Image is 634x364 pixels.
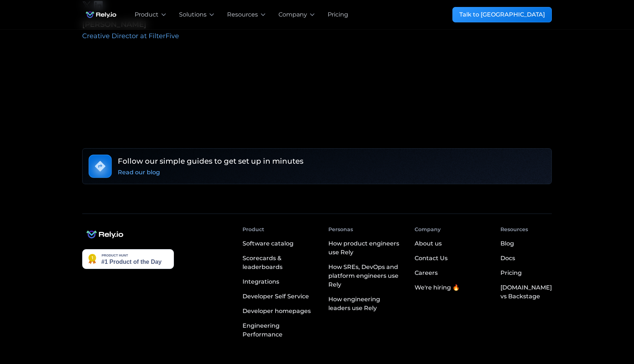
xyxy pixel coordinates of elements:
a: How SREs, DevOps and platform engineers use Rely [328,260,402,292]
div: Developer homepages [243,307,311,316]
a: Developer Self Service [243,289,317,304]
a: Integrations [243,274,317,289]
div: Product [243,226,264,233]
a: Contact Us [415,251,448,266]
a: Engineering Performance [243,318,317,342]
a: How product engineers use Rely [328,236,402,260]
div: How product engineers use Rely [328,239,402,257]
div: Engineering Performance [243,321,317,339]
div: Pricing [500,269,522,277]
a: Follow our simple guides to get set up in minutesRead our blog [82,148,552,184]
div: Developer Self Service [243,292,309,301]
div: Talk to [GEOGRAPHIC_DATA] [459,10,545,19]
div: How engineering leaders use Rely [328,295,402,313]
div: About us [415,239,442,248]
div: Blog [500,239,514,248]
a: Scorecards & leaderboards [243,251,317,274]
iframe: Chatbot [586,316,624,354]
div: Solutions [179,10,207,19]
a: Developer homepages [243,304,317,318]
div: Scorecards & leaderboards [243,254,317,272]
div: We're hiring 🔥 [415,283,460,292]
div: Careers [415,269,438,277]
div: Company [278,10,307,19]
div: Creative Director at FilterFive [82,31,191,41]
div: Integrations [243,277,279,286]
a: Docs [500,251,515,266]
div: [DOMAIN_NAME] vs Backstage [500,283,552,301]
div: Company [415,226,441,233]
div: Read our blog [118,168,160,177]
a: Blog [500,236,514,251]
div: Contact Us [415,254,448,263]
div: Personas [328,226,353,233]
a: [DOMAIN_NAME] vs Backstage [500,280,552,304]
div: Resources [227,10,258,19]
a: home [82,7,120,22]
a: Talk to [GEOGRAPHIC_DATA] [452,7,552,22]
img: Rely.io - The developer portal with an AI assistant you can speak with | Product Hunt [82,249,174,269]
img: Rely.io logo [82,7,120,22]
a: We're hiring 🔥 [415,280,460,295]
a: Careers [415,266,438,280]
div: Software catalog [243,239,294,248]
div: Resources [500,226,528,233]
div: Product [135,10,158,19]
a: Software catalog [243,236,317,251]
div: Docs [500,254,515,263]
a: Pricing [500,266,522,280]
a: Pricing [328,10,348,19]
a: How engineering leaders use Rely [328,292,402,316]
div: How SREs, DevOps and platform engineers use Rely [328,263,402,289]
a: About us [415,236,442,251]
h6: Follow our simple guides to get set up in minutes [118,156,303,167]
